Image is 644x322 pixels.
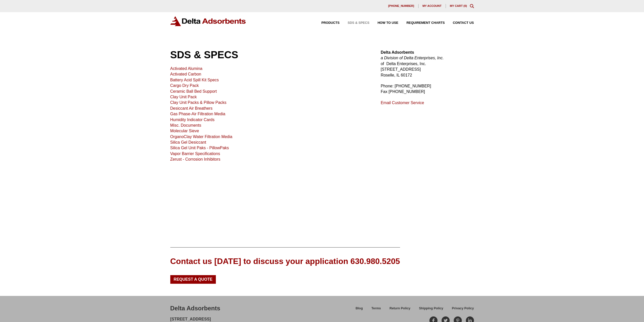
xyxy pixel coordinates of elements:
[448,306,474,314] a: Privacy Policy
[313,21,340,25] a: Products
[452,307,474,310] span: Privacy Policy
[321,21,340,25] span: Products
[170,100,226,105] a: Clay Unit Packs & Pillow Packs
[170,304,220,313] div: Delta Adsorbents
[381,101,424,105] a: Email Customer Service
[170,106,213,110] a: Desiccant Air Breathers
[351,306,367,314] a: Blog
[170,151,220,156] a: Vapor Barrier Specifications
[170,66,202,71] a: Activated Alumina
[170,275,216,284] a: Request a Quote
[170,72,201,76] a: Activated Carbon
[170,135,233,139] a: OrganoClay Water Filtration Media
[371,307,381,310] span: Terms
[170,129,199,133] a: Molecular Sieve
[453,21,474,25] span: Contact Us
[378,21,398,25] span: How to Use
[170,78,219,82] a: Battery Acid Spill Kit Specs
[389,307,410,310] span: Return Policy
[340,21,369,25] a: SDS & SPECS
[464,4,466,7] span: 0
[388,5,414,7] span: [PHONE_NUMBER]
[170,123,201,127] a: Misc. Documents
[348,21,369,25] span: SDS & SPECS
[381,56,444,60] em: a Division of Delta Enterprises, Inc.
[170,140,206,144] a: Silica Gel Desiccant
[385,306,415,314] a: Return Policy
[470,4,474,8] div: Toggle Modal Content
[445,21,474,25] a: Contact Us
[170,112,225,116] a: Gas Phase-Air Filtration Media
[381,83,474,95] p: Phone: [PHONE_NUMBER] Fax [PHONE_NUMBER]
[384,4,419,8] a: [PHONE_NUMBER]
[415,306,448,314] a: Shipping Policy
[381,50,414,54] strong: Delta Adsorbents
[170,146,229,150] a: Silica Gel Unit Paks - PillowPaks
[369,21,398,25] a: How to Use
[450,4,467,7] a: My Cart (0)
[381,50,474,78] p: of Delta Enterprises, Inc. [STREET_ADDRESS] Roselle, IL 60172
[398,21,445,25] a: Requirement Charts
[170,118,215,122] a: Humidity Indicator Cards
[170,89,217,93] a: Ceramic Ball Bed Support
[170,83,199,88] a: Cargo Dry Pack
[367,306,385,314] a: Terms
[419,4,446,8] a: My account
[419,307,443,310] span: Shipping Policy
[170,16,246,26] img: Delta Adsorbents
[356,307,363,310] span: Blog
[174,277,213,281] span: Request a Quote
[170,157,220,161] a: Zerust - Corrosion Inhibitors
[170,50,369,60] h1: SDS & SPECS
[170,256,400,267] div: Contact us [DATE] to discuss your application 630.980.5205
[170,95,197,99] a: Clay Unit Pack
[423,5,442,7] span: My account
[406,21,445,25] span: Requirement Charts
